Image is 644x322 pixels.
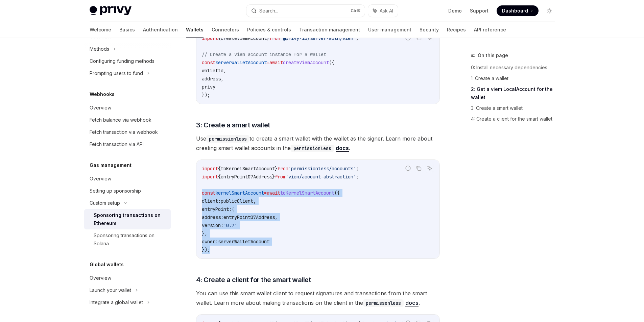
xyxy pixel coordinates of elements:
[202,230,207,237] span: },
[90,161,132,169] h5: Gas management
[425,33,434,42] button: Ask AI
[288,166,356,172] span: 'permissionless/accounts'
[278,166,288,172] span: from
[218,239,269,245] span: serverWalletAccount
[267,35,269,41] span: }
[90,298,143,306] div: Integrate a global wallet
[448,7,462,14] a: Demo
[202,76,221,82] span: address
[221,166,275,172] span: toKernelSmartAccount
[212,22,239,38] a: Connectors
[84,55,171,67] a: Configuring funding methods
[202,35,218,41] span: import
[329,59,334,66] span: ({
[221,76,223,82] span: ,
[90,6,132,16] img: light logo
[267,59,269,66] span: =
[84,102,171,114] a: Overview
[286,174,356,180] span: 'viem/account-abstraction'
[196,134,440,153] span: Use to create a smart wallet with the wallet as the signer. Learn more about creating smart walle...
[246,5,365,17] button: Search...CtrlK
[447,22,466,38] a: Recipes
[356,35,359,41] span: ;
[269,59,283,66] span: await
[291,145,334,152] code: permissionless
[202,174,218,180] span: import
[425,164,434,173] button: Ask AI
[363,299,404,307] code: permissonless
[380,7,393,14] span: Ask AI
[275,174,286,180] span: from
[202,247,210,253] span: });
[90,104,111,112] div: Overview
[90,286,131,294] div: Launch your wallet
[272,174,275,180] span: }
[223,214,275,220] span: entryPoint07Address
[202,92,210,98] span: });
[94,211,167,227] div: Sponsoring transactions on Ethereum
[471,62,560,73] a: 0: Install necessary dependencies
[259,7,278,15] div: Search...
[471,114,560,124] a: 4: Create a client for the smart wallet
[90,45,109,53] div: Methods
[471,84,560,103] a: 2: Get a viem LocalAccount for the wallet
[267,190,280,196] span: await
[202,190,215,196] span: const
[90,140,144,148] div: Fetch transaction via API
[84,138,171,150] a: Fetch transaction via API
[84,272,171,284] a: Overview
[223,222,237,228] span: '0.7'
[247,22,291,38] a: Policies & controls
[368,22,411,38] a: User management
[143,22,178,38] a: Authentication
[215,59,267,66] span: serverWalletAccount
[206,135,249,142] a: permissionless
[196,289,440,307] span: You can use this smart wallet client to request signatures and transactions from the smart wallet...
[84,114,171,126] a: Fetch balance via webhook
[84,229,171,250] a: Sponsoring transactions on Solana
[94,231,167,248] div: Sponsoring transactions on Solana
[215,190,264,196] span: kernelSmartAccount
[283,59,329,66] span: createViemAccount
[119,22,135,38] a: Basics
[471,103,560,114] a: 3: Create a smart wallet
[90,90,115,98] h5: Webhooks
[502,7,528,14] span: Dashboard
[221,198,253,204] span: publicClient
[280,190,334,196] span: toKernelSmartAccount
[202,222,223,228] span: version:
[202,239,218,245] span: owner:
[186,22,204,38] a: Wallets
[497,5,539,16] a: Dashboard
[90,274,111,282] div: Overview
[218,35,221,41] span: {
[221,35,267,41] span: createViemAccount
[351,8,361,14] span: Ctrl K
[84,126,171,138] a: Fetch transaction via webhook
[474,22,506,38] a: API reference
[420,22,439,38] a: Security
[264,190,267,196] span: =
[368,5,398,17] button: Ask AI
[221,174,272,180] span: entryPoint07Address
[253,198,256,204] span: ,
[280,35,356,41] span: '@privy-io/server-auth/viem'
[414,164,423,173] button: Copy the contents from the code block
[202,84,215,90] span: privy
[275,166,278,172] span: }
[202,68,223,74] span: walletId
[356,166,359,172] span: ;
[202,206,232,212] span: entryPoint:
[478,51,508,59] span: On this page
[90,261,124,269] h5: Global wallets
[90,187,141,195] div: Setting up sponsorship
[84,185,171,197] a: Setting up sponsorship
[218,166,221,172] span: {
[404,164,412,173] button: Report incorrect code
[90,57,154,65] div: Configuring funding methods
[84,173,171,185] a: Overview
[196,120,270,130] span: 3: Create a smart wallet
[90,128,158,136] div: Fetch transaction via webhook
[299,22,360,38] a: Transaction management
[223,68,226,74] span: ,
